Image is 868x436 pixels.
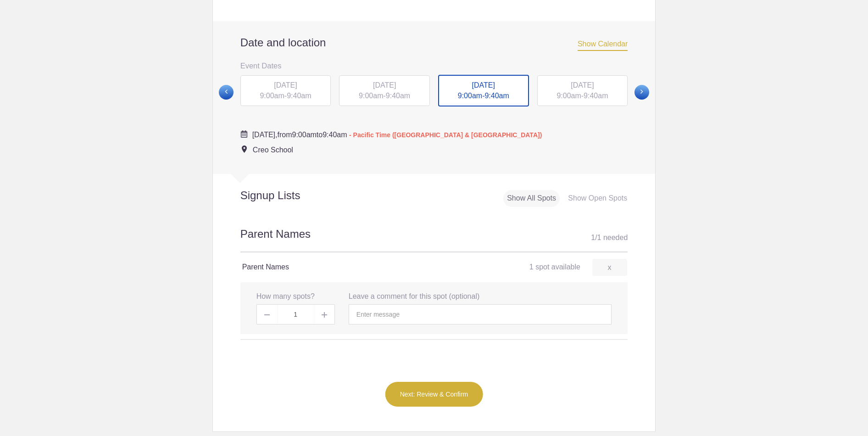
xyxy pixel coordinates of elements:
span: [DATE] [571,81,594,89]
span: [DATE] [274,81,297,89]
span: 9:00am [458,92,482,100]
button: [DATE] 9:00am-9:40am [438,74,529,107]
span: [DATE] [472,81,495,89]
div: - [537,75,628,106]
span: [DATE], [252,131,278,139]
label: Leave a comment for this spot (optional) [349,291,479,302]
button: [DATE] 9:00am-9:40am [339,75,430,107]
span: 9:00am [359,92,383,100]
span: Show Calendar [578,40,628,51]
span: from to [252,131,542,139]
span: Creo School [253,146,293,154]
h2: Signup Lists [213,189,361,202]
img: Event location [242,145,247,153]
button: [DATE] 9:00am-9:40am [537,75,629,107]
img: Cal purple [240,130,248,138]
span: 9:40am [484,92,509,100]
span: 9:40am [386,92,410,100]
span: 9:00am [260,92,284,100]
div: Show All Spots [503,190,560,207]
div: - [240,75,331,106]
div: - [438,75,529,107]
img: Plus gray [322,312,327,318]
div: 1 1 needed [591,231,628,245]
input: Enter message [349,304,612,324]
h2: Parent Names [240,226,628,252]
span: 9:40am [287,92,311,100]
span: 1 spot available [529,263,580,271]
h3: Event Dates [240,59,628,73]
h2: Date and location [240,36,628,50]
label: How many spots? [256,291,315,302]
button: [DATE] 9:00am-9:40am [240,75,332,107]
span: - Pacific Time ([GEOGRAPHIC_DATA] & [GEOGRAPHIC_DATA]) [349,131,542,139]
span: 9:40am [584,92,608,100]
span: 9:00am [292,131,316,139]
span: / [595,234,597,241]
h4: Parent Names [242,262,434,273]
span: 9:40am [323,131,347,139]
a: x [592,259,627,276]
span: [DATE] [373,81,396,89]
span: 9:00am [556,92,581,100]
button: Next: Review & Confirm [385,381,484,407]
div: - [339,75,430,106]
div: Show Open Spots [564,190,631,207]
img: Minus gray [264,314,270,315]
